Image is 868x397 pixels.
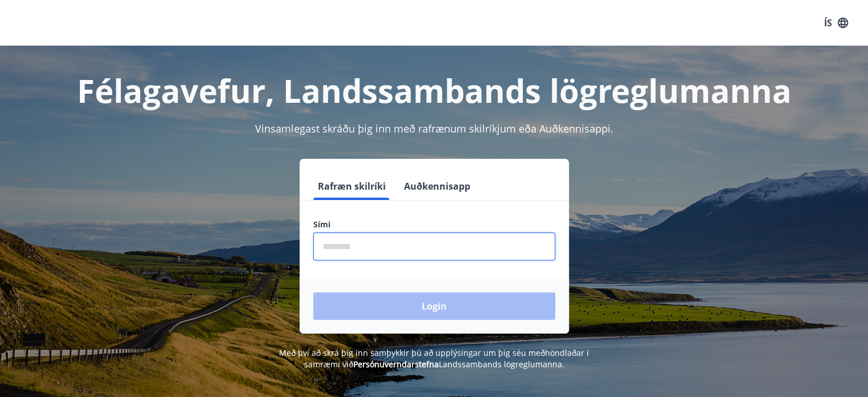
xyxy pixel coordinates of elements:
span: Með því að skrá þig inn samþykkir þú að upplýsingar um þig séu meðhöndlaðar í samræmi við Landssa... [279,347,589,370]
button: Auðkennisapp [399,173,475,200]
a: Persónuverndarstefna [353,359,439,370]
span: Vinsamlegast skráðu þig inn með rafrænum skilríkjum eða Auðkennisappi. [255,122,613,135]
button: Rafræn skilríki [313,173,390,200]
button: ÍS [818,13,854,33]
h1: Félagavefur, Landssambands lögreglumanna [37,69,831,112]
label: Sími [313,219,555,230]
